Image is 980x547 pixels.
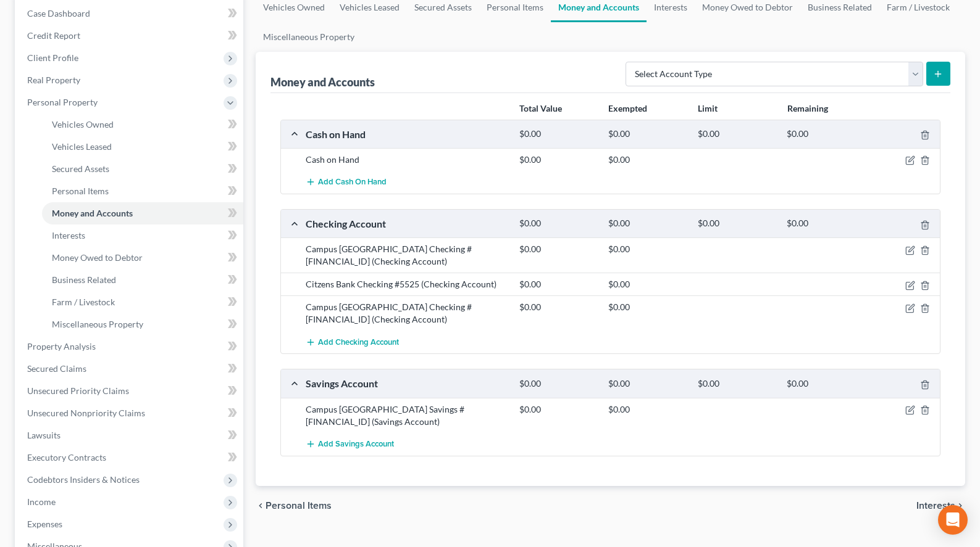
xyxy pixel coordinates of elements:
[608,103,647,113] strong: Exempted
[42,313,243,335] a: Miscellaneous Property
[27,30,80,41] span: Credit Report
[17,402,243,424] a: Unsecured Nonpriority Claims
[27,452,106,463] span: Executory Contracts
[17,25,243,47] a: Credit Report
[513,301,602,313] div: $0.00
[17,335,243,358] a: Property Analysis
[52,319,143,329] span: Miscellaneous Property
[306,171,387,194] button: Add Cash on Hand
[299,154,513,166] div: Cash on Hand
[27,8,90,19] span: Case Dashboard
[17,358,243,380] a: Secured Claims
[698,103,718,113] strong: Limit
[52,230,85,241] span: Interests
[781,128,869,140] div: $0.00
[52,186,109,196] span: Personal Items
[52,274,116,285] span: Business Related
[602,218,691,229] div: $0.00
[42,269,243,291] a: Business Related
[318,178,387,187] span: Add Cash on Hand
[266,501,332,511] span: Personal Items
[256,22,362,52] a: Miscellaneous Property
[299,217,513,230] div: Checking Account
[299,403,513,428] div: Campus [GEOGRAPHIC_DATA] Savings #[FINANCIAL_ID] (Savings Account)
[17,446,243,469] a: Executory Contracts
[916,501,955,511] span: Interests
[256,501,332,511] button: chevron_left Personal Items
[27,385,129,396] span: Unsecured Priority Claims
[513,218,602,229] div: $0.00
[318,337,399,347] span: Add Checking Account
[42,202,243,224] a: Money and Accounts
[42,291,243,313] a: Farm / Livestock
[27,363,86,374] span: Secured Claims
[42,224,243,247] a: Interests
[602,301,691,313] div: $0.00
[27,408,145,418] span: Unsecured Nonpriority Claims
[602,378,691,390] div: $0.00
[42,247,243,269] a: Money Owed to Debtor
[52,119,114,130] span: Vehicles Owned
[17,424,243,446] a: Lawsuits
[306,433,394,456] button: Add Savings Account
[602,278,691,290] div: $0.00
[52,252,143,263] span: Money Owed to Debtor
[42,113,243,136] a: Vehicles Owned
[270,75,375,89] div: Money and Accounts
[256,501,266,511] i: chevron_left
[27,430,61,440] span: Lawsuits
[513,128,602,140] div: $0.00
[692,218,781,229] div: $0.00
[513,278,602,290] div: $0.00
[602,128,691,140] div: $0.00
[781,218,869,229] div: $0.00
[42,136,243,158] a: Vehicles Leased
[299,377,513,390] div: Savings Account
[299,243,513,268] div: Campus [GEOGRAPHIC_DATA] Checking #[FINANCIAL_ID] (Checking Account)
[602,403,691,416] div: $0.00
[17,380,243,402] a: Unsecured Priority Claims
[692,378,781,390] div: $0.00
[27,474,140,485] span: Codebtors Insiders & Notices
[916,501,965,511] button: Interests chevron_right
[306,331,399,353] button: Add Checking Account
[299,301,513,326] div: Campus [GEOGRAPHIC_DATA] Checking #[FINANCIAL_ID] (Checking Account)
[781,378,869,390] div: $0.00
[52,163,109,174] span: Secured Assets
[602,243,691,255] div: $0.00
[299,278,513,290] div: Citzens Bank Checking #5525 (Checking Account)
[52,208,133,218] span: Money and Accounts
[513,243,602,255] div: $0.00
[513,403,602,416] div: $0.00
[513,378,602,390] div: $0.00
[318,439,394,449] span: Add Savings Account
[17,2,243,25] a: Case Dashboard
[519,103,562,113] strong: Total Value
[27,341,96,352] span: Property Analysis
[27,519,62,529] span: Expenses
[27,97,98,107] span: Personal Property
[52,297,115,307] span: Farm / Livestock
[513,154,602,166] div: $0.00
[692,128,781,140] div: $0.00
[52,141,112,152] span: Vehicles Leased
[955,501,965,511] i: chevron_right
[42,158,243,180] a: Secured Assets
[27,75,80,85] span: Real Property
[27,496,56,507] span: Income
[787,103,828,113] strong: Remaining
[299,128,513,141] div: Cash on Hand
[938,505,968,535] div: Open Intercom Messenger
[42,180,243,202] a: Personal Items
[602,154,691,166] div: $0.00
[27,52,78,63] span: Client Profile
